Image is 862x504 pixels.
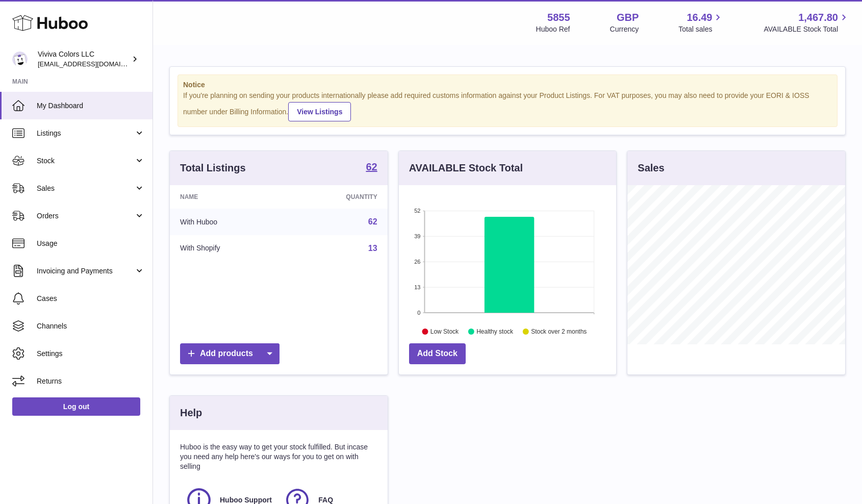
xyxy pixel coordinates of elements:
[37,349,145,359] span: Settings
[180,161,246,175] h3: Total Listings
[37,376,145,386] span: Returns
[288,102,351,121] a: View Listings
[764,24,850,34] span: AVAILABLE Stock Total
[687,11,712,24] span: 16.49
[368,217,377,226] a: 62
[430,328,459,335] text: Low Stock
[414,233,420,239] text: 39
[180,442,377,471] p: Huboo is the easy way to get your stock fulfilled. But incase you need any help here's our ways f...
[409,343,466,364] a: Add Stock
[414,259,420,265] text: 26
[183,91,832,121] div: If you're planning on sending your products internationally please add required customs informati...
[798,11,838,24] span: 1,467.80
[170,185,287,209] th: Name
[183,80,832,90] strong: Notice
[366,162,377,174] a: 62
[287,185,388,209] th: Quantity
[37,266,134,276] span: Invoicing and Payments
[536,24,570,34] div: Huboo Ref
[170,235,287,262] td: With Shopify
[617,11,639,24] strong: GBP
[764,11,850,34] a: 1,467.80 AVAILABLE Stock Total
[531,328,587,335] text: Stock over 2 months
[12,397,140,416] a: Log out
[414,208,420,214] text: 52
[37,294,145,304] span: Cases
[366,162,377,172] strong: 62
[38,49,130,69] div: Viviva Colors LLC
[12,52,28,67] img: admin@vivivacolors.com
[547,11,570,24] strong: 5855
[37,129,134,138] span: Listings
[37,321,145,331] span: Channels
[678,11,724,34] a: 16.49 Total sales
[37,184,134,193] span: Sales
[638,161,664,175] h3: Sales
[368,244,377,253] a: 13
[37,239,145,248] span: Usage
[180,406,202,420] h3: Help
[409,161,523,175] h3: AVAILABLE Stock Total
[38,60,150,68] span: [EMAIL_ADDRESS][DOMAIN_NAME]
[476,328,514,335] text: Healthy stock
[417,310,420,316] text: 0
[37,211,134,221] span: Orders
[170,209,287,235] td: With Huboo
[180,343,280,364] a: Add products
[37,156,134,166] span: Stock
[610,24,639,34] div: Currency
[37,101,145,111] span: My Dashboard
[678,24,724,34] span: Total sales
[414,284,420,290] text: 13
